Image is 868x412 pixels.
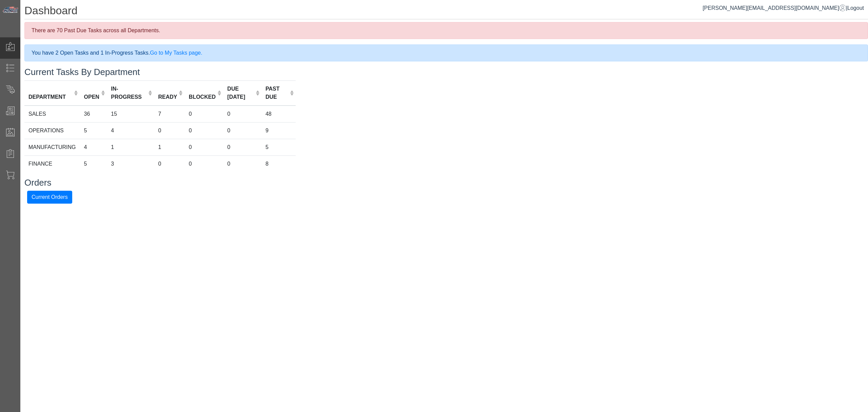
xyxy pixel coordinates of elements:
td: MANUFACTURING [24,139,80,155]
span: Logout [847,5,864,11]
td: 9 [261,122,296,139]
div: BLOCKED [189,93,216,101]
td: 3 [107,155,154,172]
td: 8 [261,155,296,172]
td: 0 [185,122,223,139]
td: FINANCE [24,155,80,172]
h3: Current Tasks By Department [24,67,868,77]
div: OPEN [84,93,99,101]
td: OPERATIONS [24,122,80,139]
h1: Dashboard [24,4,868,19]
td: 36 [80,106,107,123]
td: 0 [185,106,223,123]
a: Go to My Tasks page. [150,50,202,56]
td: 48 [261,106,296,123]
div: There are 70 Past Due Tasks across all Departments. [24,22,868,39]
a: [PERSON_NAME][EMAIL_ADDRESS][DOMAIN_NAME] [703,5,846,11]
div: You have 2 Open Tasks and 1 In-Progress Tasks. [24,44,868,61]
div: DEPARTMENT [28,93,72,101]
td: 15 [107,106,154,123]
button: Current Orders [27,191,72,204]
div: IN-PROGRESS [111,85,146,101]
td: SALES [24,106,80,123]
div: DUE [DATE] [227,85,254,101]
td: 5 [80,122,107,139]
td: 1 [154,139,184,155]
td: 0 [223,106,261,123]
td: 1 [107,139,154,155]
td: 7 [154,106,184,123]
img: Metals Direct Inc Logo [2,6,19,14]
td: 0 [223,155,261,172]
td: 0 [223,122,261,139]
td: 0 [154,155,184,172]
td: 5 [261,139,296,155]
h3: Orders [24,177,868,188]
td: 0 [185,155,223,172]
div: | [703,4,864,12]
a: Current Orders [27,194,72,200]
td: 0 [223,139,261,155]
div: PAST DUE [265,85,288,101]
td: 0 [185,139,223,155]
td: 5 [80,155,107,172]
td: 4 [107,122,154,139]
div: READY [158,93,177,101]
td: 0 [154,122,184,139]
td: 4 [80,139,107,155]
